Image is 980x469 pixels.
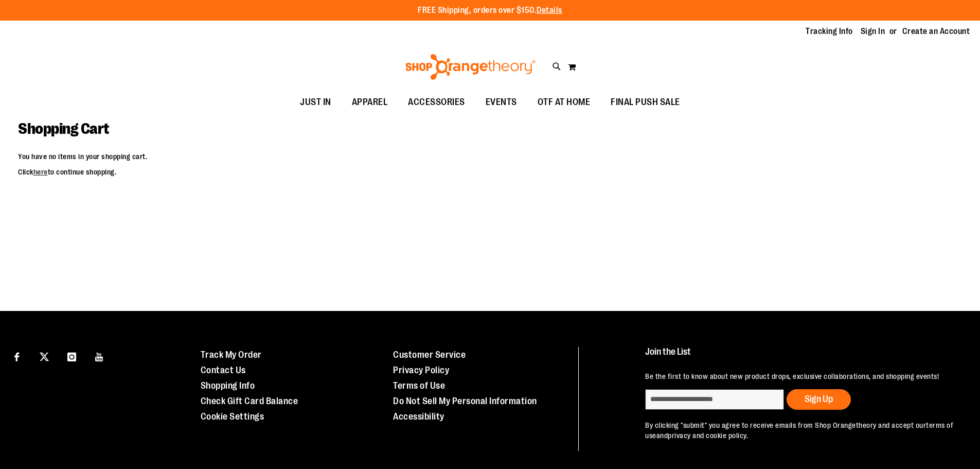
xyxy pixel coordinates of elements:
a: Tracking Info [806,26,853,37]
a: Visit our Instagram page [63,347,81,365]
a: FINAL PUSH SALE [600,91,690,114]
a: Contact Us [201,365,246,375]
span: OTF AT HOME [538,91,591,114]
a: Do Not Sell My Personal Information [393,396,537,406]
a: Details [537,6,562,15]
a: Cookie Settings [201,411,264,422]
p: Be the first to know about new product drops, exclusive collaborations, and shopping events! [645,371,956,381]
input: enter email [645,389,784,410]
span: Shopping Cart [18,120,109,137]
img: Twitter [40,352,49,361]
p: By clicking "submit" you agree to receive emails from Shop Orangetheory and accept our and [645,420,956,441]
a: privacy and cookie policy. [668,431,748,440]
a: Terms of Use [393,380,445,391]
span: FINAL PUSH SALE [611,91,680,114]
a: Shopping Info [201,380,255,391]
span: EVENTS [486,91,517,114]
a: Accessibility [393,411,444,422]
a: terms of use [645,421,953,440]
a: Visit our X page [35,347,54,365]
span: JUST IN [300,91,331,114]
span: APPAREL [352,91,388,114]
a: Create an Account [902,26,970,37]
a: Visit our Youtube page [91,347,109,365]
a: Track My Order [201,350,262,360]
a: Visit our Facebook page [8,347,26,365]
span: ACCESSORIES [408,91,465,114]
a: OTF AT HOME [527,91,601,114]
a: EVENTS [475,91,527,114]
a: Customer Service [393,350,466,360]
span: Sign Up [805,394,833,404]
a: JUST IN [290,91,342,114]
a: ACCESSORIES [398,91,475,114]
a: APPAREL [342,91,398,114]
a: Privacy Policy [393,365,449,375]
img: Shop Orangetheory [404,54,537,80]
a: Sign In [861,26,885,37]
button: Sign Up [787,389,851,410]
p: You have no items in your shopping cart. [18,151,962,162]
p: Click to continue shopping. [18,167,962,177]
p: FREE Shipping, orders over $150. [418,5,562,16]
a: here [33,168,48,176]
a: Check Gift Card Balance [201,396,298,406]
h4: Join the List [645,347,956,366]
